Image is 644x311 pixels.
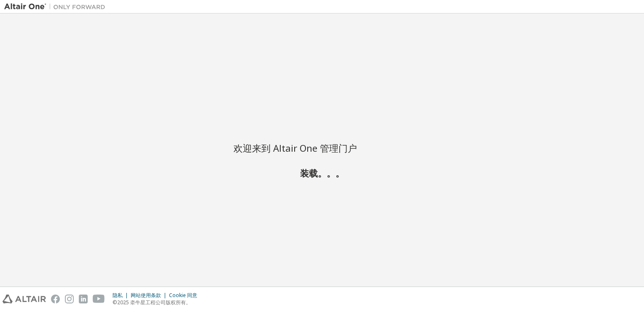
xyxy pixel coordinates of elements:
div: 隐私 [113,292,131,299]
h2: 欢迎来到 Altair One 管理门户 [233,142,411,154]
img: instagram.svg [65,295,74,303]
img: linkedin.svg [79,295,88,303]
img: 牵牛星一号 [4,3,110,11]
div: 网站使用条款 [131,292,169,299]
img: youtube.svg [93,295,105,303]
p: © [113,299,202,306]
img: altair_logo.svg [3,295,46,303]
font: 2025 牵牛星工程公司版权所有。 [117,299,191,306]
div: Cookie 同意 [169,292,202,299]
h2: 装载。。。 [233,168,411,179]
img: facebook.svg [51,295,60,303]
